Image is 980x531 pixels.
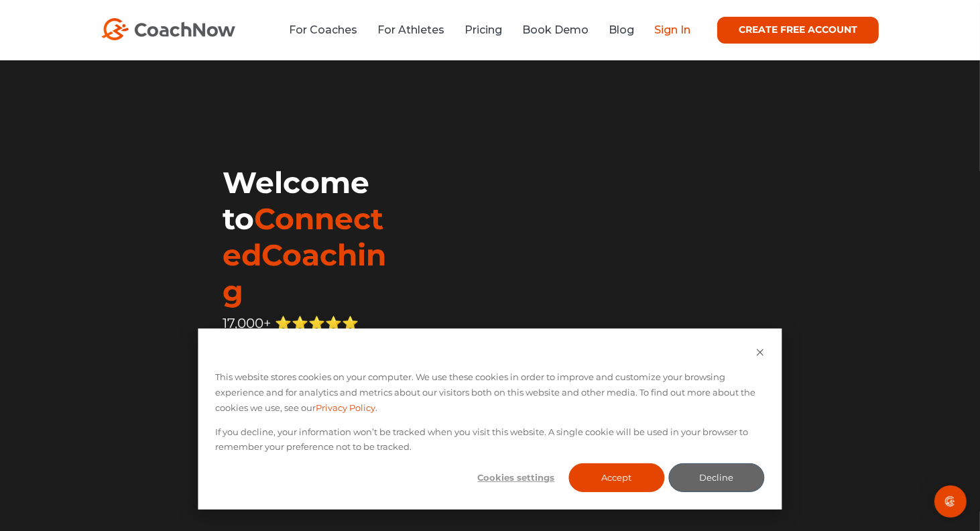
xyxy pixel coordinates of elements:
p: If you decline, your information won’t be tracked when you visit this website. A single cookie wi... [216,424,765,455]
a: Blog [609,23,634,36]
h1: Welcome to [223,164,394,309]
a: For Athletes [377,23,444,36]
a: CREATE FREE ACCOUNT [717,17,879,44]
p: This website stores cookies on your computer. We use these cookies in order to improve and custom... [216,369,765,415]
div: Open Intercom Messenger [934,485,967,518]
img: CoachNow Logo [101,18,235,40]
button: Decline [669,463,765,492]
div: Cookie banner [198,329,782,510]
span: 17,000+ ⭐️⭐️⭐️⭐️⭐️ reviews, 4.9 average rating – CoachNow is the highest rated coaching app in th... [223,315,390,414]
span: ConnectedCoaching [223,200,386,309]
button: Cookies settings [469,463,564,492]
a: Privacy Policy [316,400,376,416]
a: Sign In [654,23,690,36]
a: Pricing [465,23,502,36]
a: For Coaches [289,23,357,36]
a: Book Demo [522,23,589,36]
button: Accept [568,463,664,492]
button: Dismiss cookie banner [756,346,765,361]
